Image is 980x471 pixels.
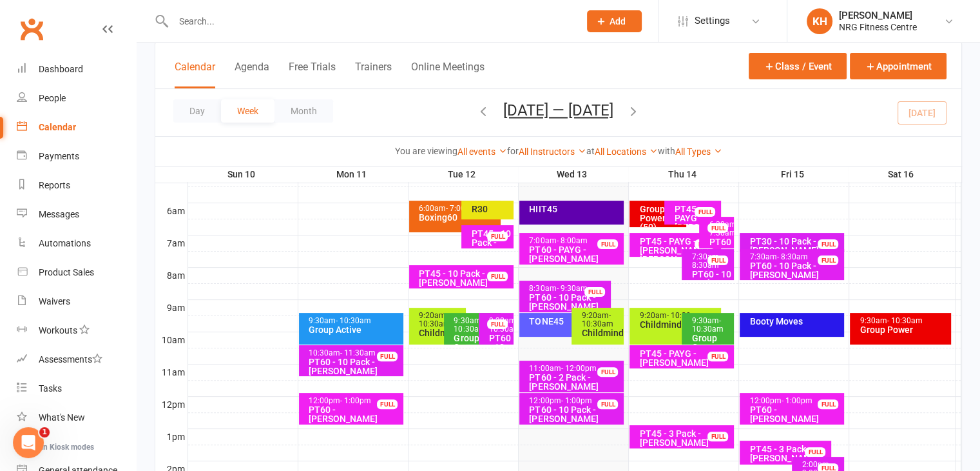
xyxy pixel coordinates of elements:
div: FULL [597,367,618,377]
div: PT60 - 10 Pack - [PERSON_NAME] [749,261,841,279]
a: Product Sales [17,258,136,287]
div: What's New [39,412,85,423]
div: PT60 - [PERSON_NAME] [749,405,841,423]
span: - 12:00pm [561,364,596,373]
div: FULL [695,239,715,249]
div: Group Centergy [691,334,731,352]
strong: for [507,146,519,156]
div: PT60 - [PERSON_NAME] [308,405,401,423]
div: PT30 - 10 Pack - [PERSON_NAME] [749,237,841,255]
span: - 10:30am [419,311,450,328]
div: FULL [377,399,398,409]
a: All Locations [595,146,658,157]
a: What's New [17,403,136,432]
div: Group Centergy [453,334,498,352]
span: - 1:00pm [340,396,371,405]
div: NRG Fitness Centre [839,21,917,33]
div: PT45 - 3 Pack - [PERSON_NAME] [749,445,829,463]
div: FULL [597,399,618,409]
div: PT60 - 10 Pack - [PERSON_NAME] [691,270,731,297]
th: Sun 10 [187,166,298,183]
input: Search... [169,12,570,30]
button: Calendar [175,61,215,88]
div: Group Active [308,325,401,334]
th: Sat 16 [849,166,956,183]
th: Thu 14 [628,166,738,183]
div: Childminding [581,328,621,337]
th: Wed 13 [518,166,628,183]
th: 8am [155,267,187,283]
th: 6am [155,203,187,219]
div: 7:30am [691,253,731,270]
button: Trainers [355,61,392,88]
div: PT45 - 10 Pack - [PERSON_NAME] [418,269,511,287]
div: Workouts [39,325,77,336]
strong: You are viewing [395,146,457,156]
a: All Instructors [519,146,586,157]
div: TONE45 [528,317,608,326]
span: Add [610,16,626,26]
a: Calendar [17,113,136,142]
span: - 10:30am [581,311,613,328]
div: FULL [805,447,825,457]
span: - 10:30am [454,316,485,334]
a: Automations [17,229,136,258]
div: PT60 - 10 Pack - [PERSON_NAME] [308,357,401,376]
div: Booty Moves [749,317,841,326]
div: FULL [707,223,728,233]
div: 9:20am [418,312,463,328]
span: - 8:00am [556,236,587,245]
button: Day [173,99,221,123]
button: Agenda [235,61,269,88]
div: [PERSON_NAME] [839,10,917,21]
button: Free Trials [289,61,336,88]
div: 9:30am [308,317,401,325]
div: Childminding [418,328,463,337]
div: PT45 - 10 Pack - Dot Mulquiney [470,229,511,265]
th: 7am [155,235,187,251]
div: 9:30am [859,317,948,325]
div: PT45 - 3 Pack - [PERSON_NAME] [639,429,731,447]
a: Workouts [17,316,136,345]
span: Settings [695,6,730,35]
div: PT45 - PAYG - 2:1 - [PERSON_NAME], [PERSON_NAME]... [639,237,718,264]
div: People [39,93,66,103]
a: Waivers [17,287,136,316]
div: 11:00am [528,365,621,373]
div: 9:20am [639,312,718,320]
a: Reports [17,171,136,200]
div: Automations [39,238,91,248]
div: HIIT45 [528,205,621,214]
div: Reports [39,180,70,190]
div: Waivers [39,296,70,306]
button: [DATE] — [DATE] [503,101,613,119]
a: All events [457,146,507,157]
button: Add [587,10,642,32]
div: PT60 - PAYG - [PERSON_NAME] [708,237,731,283]
div: FULL [707,256,728,265]
th: 11am [155,364,187,380]
button: Month [274,99,333,123]
div: 7:00am [528,237,621,245]
div: FULL [584,287,605,297]
div: Boxing60 [418,213,498,222]
th: 12pm [155,396,187,412]
div: 10:30am [308,349,401,357]
span: - 10:30am [691,316,723,334]
a: Messages [17,200,136,229]
div: FULL [487,272,508,281]
strong: at [586,146,595,156]
div: 12:00pm [308,397,401,405]
span: - 9:30am [556,284,587,293]
span: - 7:00am [446,204,477,213]
div: FULL [695,207,715,217]
div: Dashboard [39,64,83,74]
a: Assessments [17,345,136,374]
div: PT60 - 2 Pack - [PERSON_NAME] [528,373,621,391]
span: 1 [39,427,50,437]
div: FULL [487,232,508,241]
iframe: Intercom live chat [13,427,44,458]
button: Week [221,99,274,123]
div: 9:30am [453,317,498,334]
div: FULL [707,352,728,361]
